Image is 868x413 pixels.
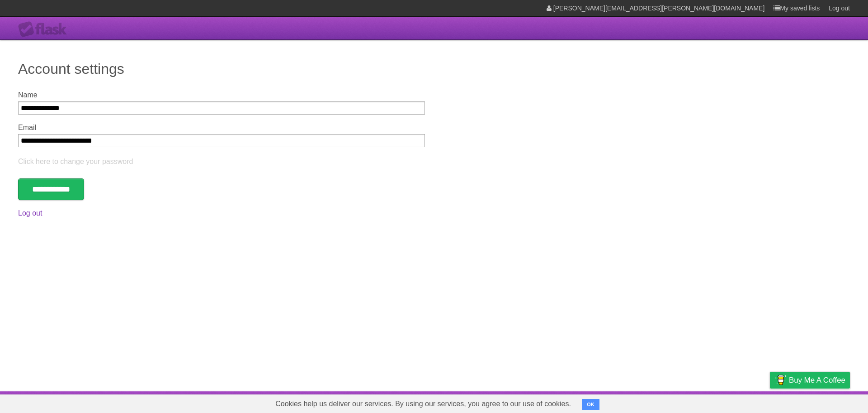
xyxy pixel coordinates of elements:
h1: Account settings [18,58,850,80]
a: Click here to change your password [18,158,133,165]
a: Privacy [758,394,782,411]
a: Suggest a feature [793,394,850,411]
span: Buy me a coffee [789,372,845,388]
label: Email [18,124,425,132]
a: Developers [679,394,716,411]
div: Flask [18,21,72,38]
label: Name [18,91,425,99]
button: OK [582,399,599,410]
a: Log out [18,209,42,217]
a: Buy me a coffee [770,372,850,389]
img: Buy me a coffee [774,372,787,388]
a: About [650,394,669,411]
a: Terms [727,394,747,411]
span: Cookies help us deliver our services. By using our services, you agree to our use of cookies. [266,395,580,413]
